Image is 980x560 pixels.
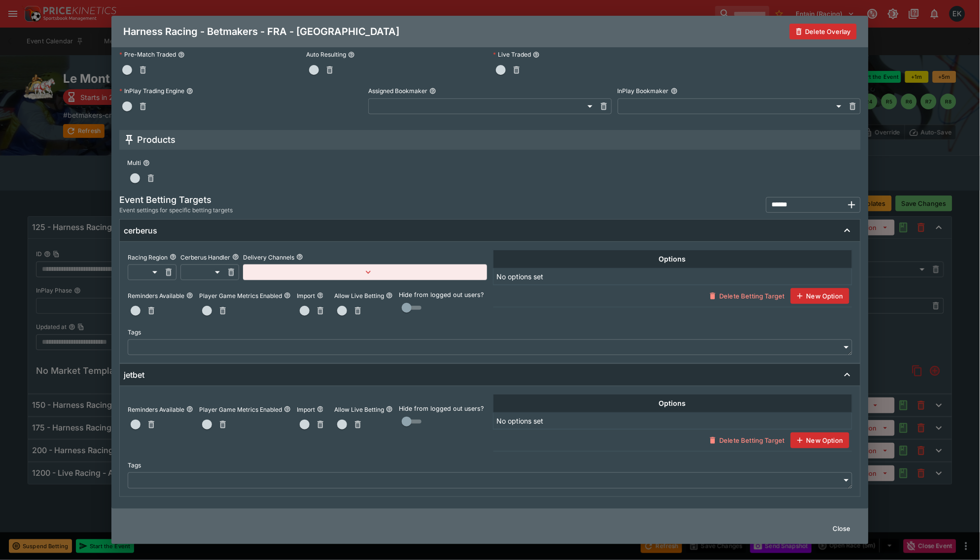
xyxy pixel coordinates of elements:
[128,328,141,336] p: Tags
[199,292,282,300] p: Player Game Metrics Enabled
[533,51,540,58] button: Live Traded
[127,159,141,167] p: Multi
[493,395,852,413] th: Options
[137,134,175,145] h5: Products
[119,87,184,95] p: InPlay Trading Engine
[284,292,291,299] button: Player Game Metrics Enabled
[317,292,324,299] button: Import
[124,226,157,236] h6: cerberus
[348,51,355,58] button: Auto Resulting
[493,50,531,59] p: Live Traded
[827,521,857,536] button: Close
[128,405,184,414] p: Reminders Available
[186,88,193,95] button: InPlay Trading Engine
[334,405,384,414] p: Allow Live Betting
[186,406,193,413] button: Reminders Available
[297,292,315,300] p: Import
[703,288,790,304] button: Delete Betting Target
[429,88,436,95] button: Assigned Bookmaker
[317,406,324,413] button: Import
[297,405,315,414] p: Import
[296,254,303,261] button: Delivery Channels
[791,288,849,304] button: New Option
[119,194,233,205] h5: Event Betting Targets
[128,292,184,300] p: Reminders Available
[334,292,384,300] p: Allow Live Betting
[386,406,393,413] button: Allow Live Betting
[284,406,291,413] button: Player Game Metrics Enabled
[180,253,230,262] p: Cerberus Handler
[493,268,852,285] td: No options set
[306,50,346,59] p: Auto Resulting
[199,405,282,414] p: Player Game Metrics Enabled
[386,292,393,299] button: Allow Live Betting
[703,432,790,448] button: Delete Betting Target
[119,205,233,215] span: Event settings for specific betting targets
[128,253,168,262] p: Racing Region
[170,254,176,261] button: Racing Region
[791,432,849,448] button: New Option
[124,370,144,380] h6: jetbet
[399,404,487,414] p: Hide from logged out users?
[178,51,185,58] button: Pre-Match Traded
[493,413,852,429] td: No options set
[493,250,852,268] th: Options
[186,292,193,299] button: Reminders Available
[123,25,399,38] h4: Harness Racing - Betmakers - FRA - [GEOGRAPHIC_DATA]
[790,24,857,39] button: Delete Overlay
[143,160,150,166] button: Multi
[368,87,427,95] p: Assigned Bookmaker
[671,88,678,95] button: InPlay Bookmaker
[618,87,669,95] p: InPlay Bookmaker
[119,50,176,59] p: Pre-Match Traded
[232,254,239,261] button: Cerberus Handler
[399,291,487,300] p: Hide from logged out users?
[243,253,294,262] p: Delivery Channels
[128,461,141,469] p: Tags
